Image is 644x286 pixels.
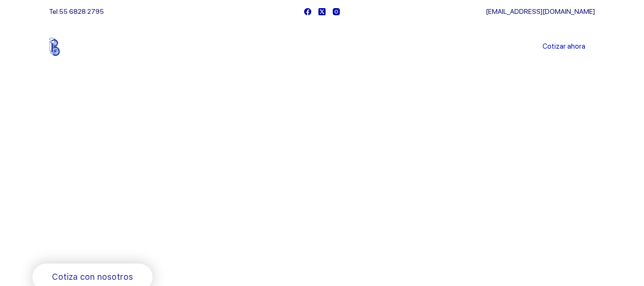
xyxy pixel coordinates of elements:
nav: Menu Principal [210,23,434,71]
span: Cotiza con nosotros [52,270,133,284]
span: Bienvenido a Balerytodo® [32,142,154,154]
span: Tel. [49,8,104,15]
a: Cotizar ahora [533,37,595,56]
a: Instagram [333,8,340,15]
a: [EMAIL_ADDRESS][DOMAIN_NAME] [486,8,595,15]
span: Somos los doctores de la industria [32,163,306,229]
img: Balerytodo [49,38,109,56]
span: Rodamientos y refacciones industriales [32,239,221,251]
a: X (Twitter) [318,8,326,15]
a: Facebook [304,8,311,15]
a: 55 6828 2795 [59,8,104,15]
